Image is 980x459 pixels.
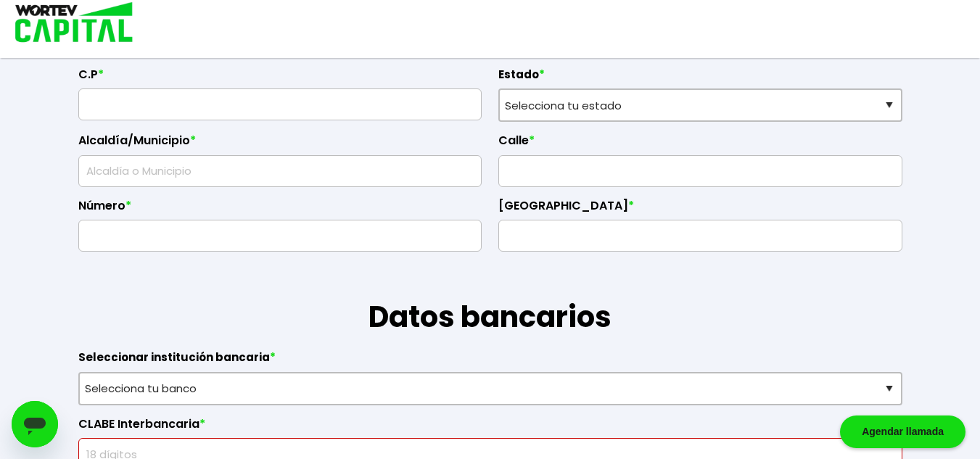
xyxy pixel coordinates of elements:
div: Agendar llamada [840,415,965,448]
label: Estado [498,67,902,89]
label: Seleccionar institución bancaria [78,350,902,372]
h1: Datos bancarios [78,252,902,339]
label: CLABE Interbancaria [78,417,902,439]
label: Calle [498,133,902,155]
input: Alcaldía o Municipio [85,156,476,186]
label: Alcaldía/Municipio [78,133,482,155]
iframe: Botón para iniciar la ventana de mensajería [12,401,58,447]
label: [GEOGRAPHIC_DATA] [498,199,902,220]
label: C.P [78,67,482,89]
label: Número [78,199,482,220]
